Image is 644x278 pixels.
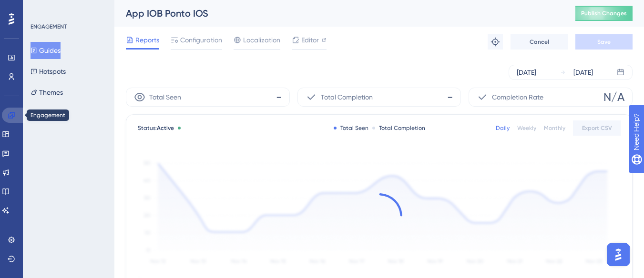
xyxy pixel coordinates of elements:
[604,240,633,269] iframe: UserGuiding AI Assistant Launcher
[138,124,174,132] span: Status:
[575,34,633,50] button: Save
[597,38,611,46] span: Save
[149,91,181,103] span: Total Seen
[517,67,536,78] div: [DATE]
[334,124,368,132] div: Total Seen
[243,34,280,46] span: Localization
[321,91,373,103] span: Total Completion
[603,89,624,105] span: N/A
[31,42,61,59] button: Guides
[372,124,425,132] div: Total Completion
[496,124,510,132] div: Daily
[530,38,549,46] span: Cancel
[31,23,67,30] div: ENGAGEMENT
[511,34,568,50] button: Cancel
[276,89,282,105] span: -
[544,124,565,132] div: Monthly
[31,84,63,101] button: Themes
[157,125,174,131] span: Active
[22,2,60,14] span: Need Help?
[135,34,159,46] span: Reports
[581,10,627,17] span: Publish Changes
[575,6,633,21] button: Publish Changes
[126,7,552,20] div: App IOB Ponto IOS
[180,34,222,46] span: Configuration
[492,91,543,103] span: Completion Rate
[573,67,593,78] div: [DATE]
[447,89,453,105] span: -
[517,124,536,132] div: Weekly
[582,124,612,132] span: Export CSV
[31,63,66,80] button: Hotspots
[573,120,621,136] button: Export CSV
[301,34,319,46] span: Editor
